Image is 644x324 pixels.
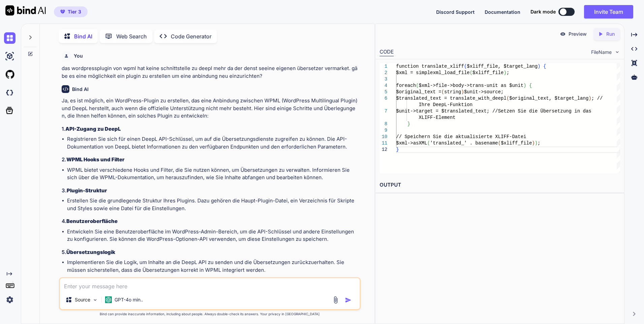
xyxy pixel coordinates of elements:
[507,70,509,75] span: ;
[62,187,359,195] h3: 3.
[467,64,538,69] span: $xliff_file, $target_lang
[419,83,523,88] span: $xml->file->body->trans-unit as $unit
[62,97,359,120] p: Ja, es ist möglich, ein WordPress-Plugin zu erstellen, das eine Anbindung zwischen WPML (WordPres...
[54,6,88,17] button: premiumTier 3
[441,89,444,95] span: (
[66,156,125,163] strong: WPML Hooks und Filter
[66,249,115,255] strong: Übersetzungslogik
[380,76,387,83] div: 3
[380,147,387,153] div: 12
[67,135,359,151] li: Registrieren Sie sich für einen DeepL API-Schlüssel, um auf die Übersetzungsdienste zugreifen zu ...
[74,32,92,40] p: Bind AI
[380,134,387,140] div: 10
[376,177,624,193] h2: OUTPUT
[464,89,504,95] span: $unit->source;
[461,89,464,95] span: )
[345,297,352,303] img: icon
[4,51,15,62] img: ai-studio
[444,89,461,95] span: string
[62,218,359,225] h3: 4.
[62,125,359,133] h3: 1.
[498,140,501,146] span: (
[584,5,633,19] button: Invite Team
[396,134,526,139] span: // Speichern Sie die aktualisierte XLIFF-Datei
[4,294,15,305] img: settings
[464,64,467,69] span: (
[396,140,427,146] span: $xml->asXML
[614,49,620,55] img: chevron down
[115,296,143,303] p: GPT-4o min..
[427,140,430,146] span: (
[396,96,507,101] span: $translated_text = translate_with_deepl
[66,218,118,224] strong: Benutzeroberfläche
[380,89,387,95] div: 5
[501,140,532,146] span: $xliff_file
[380,83,387,89] div: 4
[509,96,588,101] span: $original_text, $target_lang
[67,197,359,212] li: Erstellen Sie die grundlegende Struktur Ihres Plugins. Dazu gehören die Haupt-Plugin-Datei, ein V...
[419,115,455,120] span: XLIFF-Element
[4,87,15,98] img: darkCloudIdeIcon
[4,32,15,44] img: chat
[416,83,419,88] span: (
[485,9,520,15] span: Documentation
[62,65,359,80] p: das wordpressplugin von wpml hat keine schnittstelle zu deepl mehr da der denst seeine eigenen üb...
[332,296,340,304] img: attachment
[543,64,546,69] span: {
[560,31,566,37] img: preview
[380,63,387,70] div: 1
[380,127,387,134] div: 9
[507,96,509,101] span: (
[92,297,98,303] img: Pick Models
[523,83,526,88] span: )
[380,70,387,76] div: 2
[67,166,359,182] li: WPML bietet verschiedene Hooks und Filter, die Sie nutzen können, um Übersetzungen zu verwalten. ...
[60,10,65,14] img: premium
[530,8,556,15] span: Dark mode
[59,312,361,317] p: Bind can provide inaccurate information, including about people. Always double-check its answers....
[470,70,472,75] span: (
[591,96,603,101] span: ; //
[538,64,540,69] span: )
[5,5,46,15] img: Bind AI
[62,249,359,256] h3: 5.
[380,108,387,115] div: 7
[588,96,591,101] span: )
[569,31,587,37] p: Preview
[62,156,359,164] h3: 2.
[171,32,212,40] p: Code Generator
[396,89,441,95] span: $original_text =
[538,140,540,146] span: ;
[4,69,15,80] img: githubLight
[591,49,612,56] span: FileName
[436,9,475,15] span: Discord Support
[67,187,107,194] strong: Plugin-Struktur
[396,83,416,88] span: foreach
[65,126,121,132] strong: API-Zugang zu DeepL
[105,296,112,303] img: GPT-4o mini
[535,140,538,146] span: )
[67,228,359,243] li: Entwickeln Sie eine Benutzeroberfläche im WordPress-Admin-Bereich, um die API-Schlüssel und ander...
[67,259,359,274] li: Implementieren Sie die Logik, um Inhalte an die DeepL API zu senden und die Übersetzungen zurückz...
[72,86,89,93] h6: Bind AI
[380,140,387,147] div: 11
[504,70,506,75] span: )
[529,83,532,88] span: {
[75,296,90,303] p: Source
[380,95,387,102] div: 6
[606,31,615,37] p: Run
[74,53,83,59] h6: You
[396,70,470,75] span: $xml = simplexml_load_file
[408,121,410,127] span: }
[498,108,591,114] span: Setzen Sie die Übersetzung in das
[380,121,387,127] div: 8
[419,102,473,107] span: Ihre DeepL-Funktion
[396,64,464,69] span: function translate_xliff
[485,8,520,15] button: Documentation
[116,32,147,40] p: Web Search
[396,147,399,152] span: }
[436,8,475,15] button: Discord Support
[430,140,498,146] span: 'translated_' . basename
[68,8,81,15] span: Tier 3
[473,70,504,75] span: $xliff_file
